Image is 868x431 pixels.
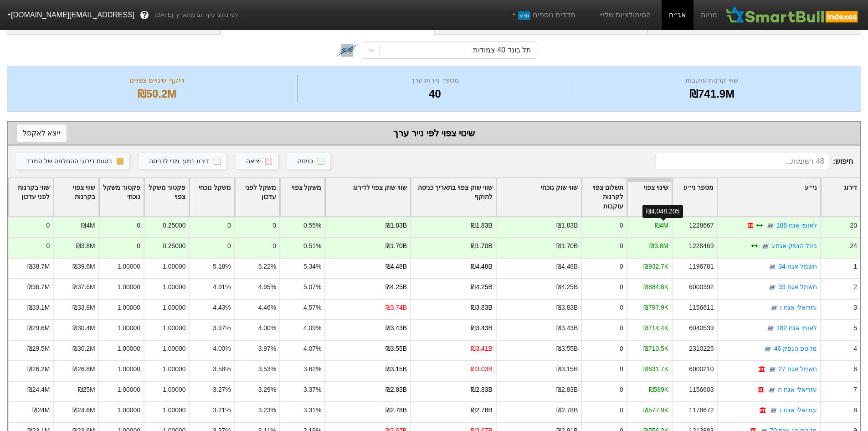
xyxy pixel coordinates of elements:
div: ₪29.6M [27,323,50,333]
div: 6 [853,364,857,374]
div: היקף שינויים צפויים [19,75,295,86]
div: ₪3.03B [471,364,492,374]
div: ₪3.41B [471,344,492,353]
div: 3.27% [213,385,231,395]
div: 20 [850,221,857,230]
div: ₪3.83B [471,303,492,312]
div: 1.00000 [118,262,140,271]
div: Toggle SortBy [235,178,279,216]
div: 1.00000 [118,405,140,415]
span: ? [142,9,147,21]
div: ₪3.74B [385,303,407,312]
div: ₪2.83B [471,385,492,395]
div: 1.00000 [163,344,185,353]
div: ₪29.5M [27,344,50,353]
div: 1.00000 [118,385,140,395]
div: שינוי צפוי לפי נייר ערך [17,126,851,140]
div: 1.00000 [118,344,140,353]
img: tase link [763,345,772,354]
div: ₪3.15B [385,364,407,374]
div: ₪24M [32,405,50,415]
a: עזריאלי אגח ו [780,304,817,311]
div: 0.25000 [163,241,185,251]
div: ₪631.7K [643,364,668,374]
div: ₪30.4M [72,323,95,333]
a: חשמל אגח 33 [778,283,817,291]
div: ₪1.70B [385,241,407,251]
div: Toggle SortBy [582,178,626,216]
div: ₪4M [81,221,95,230]
div: ₪3.55B [385,344,407,353]
img: tase link [766,324,775,333]
div: 0 [620,385,623,395]
div: ₪4.25B [556,282,578,292]
div: 0 [137,221,140,230]
div: 1.00000 [163,364,185,374]
div: מספר ניירות ערך [300,75,570,86]
div: 1.00000 [118,303,140,312]
div: כניסה [298,156,313,166]
div: 4.46% [258,303,276,312]
div: ₪4,048,205 [642,205,683,218]
div: 24 [850,241,857,251]
span: חדש [518,11,530,20]
div: 4.95% [258,282,276,292]
div: ₪24.6M [72,405,95,415]
div: 1.00000 [118,364,140,374]
div: 1.00000 [163,405,185,415]
div: ₪577.9K [643,405,668,415]
div: ₪37.6M [72,282,95,292]
a: עזריאלי אגח ה [778,386,817,393]
div: 3 [853,303,857,312]
div: 0 [272,221,276,230]
div: 5.07% [303,282,321,292]
div: ₪4.48B [556,262,578,271]
div: ₪33.9M [72,303,95,312]
a: לאומי אגח 188 [776,222,817,229]
a: הסימולציות שלי [594,6,655,24]
div: ₪714.4K [643,323,668,333]
div: ₪1.70B [556,241,578,251]
div: 1.00000 [163,385,185,395]
a: עזריאלי אגח ז [780,406,817,414]
div: Toggle SortBy [411,178,496,216]
div: 3.21% [213,405,231,415]
div: ₪2.83B [556,385,578,395]
div: ₪2.78B [385,405,407,415]
div: 4.09% [303,323,321,333]
div: 4.07% [303,344,321,353]
div: 2310225 [689,344,714,353]
img: SmartBull [724,6,861,24]
div: 0 [620,262,623,271]
button: ייצא לאקסל [17,125,67,142]
div: ₪4.25B [471,282,492,292]
div: 4.00% [258,323,276,333]
div: 0 [620,323,623,333]
div: 1228469 [689,241,714,251]
div: 5 [853,323,857,333]
div: 6040539 [689,323,714,333]
div: 3.58% [213,364,231,374]
img: tase link [768,263,777,272]
a: לאומי אגח 182 [776,324,817,332]
div: שווי קרנות עוקבות [575,75,849,86]
div: ₪741.9M [575,86,849,102]
div: ₪3.43B [471,323,492,333]
div: 1156603 [689,385,714,395]
div: 4.43% [213,303,231,312]
div: ₪589K [649,385,668,395]
div: 0 [227,221,231,230]
div: ₪4M [655,221,668,230]
div: Toggle SortBy [144,178,189,216]
div: 5.18% [213,262,231,271]
div: ₪3.55B [556,344,578,353]
div: ₪33.1M [27,303,50,312]
div: ₪3.43B [385,323,407,333]
div: 3.23% [258,405,276,415]
div: Toggle SortBy [718,178,820,216]
div: 3.97% [213,323,231,333]
div: 0.51% [303,241,321,251]
div: 3.29% [258,385,276,395]
div: 1.00000 [163,323,185,333]
div: ₪36.7M [27,282,50,292]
